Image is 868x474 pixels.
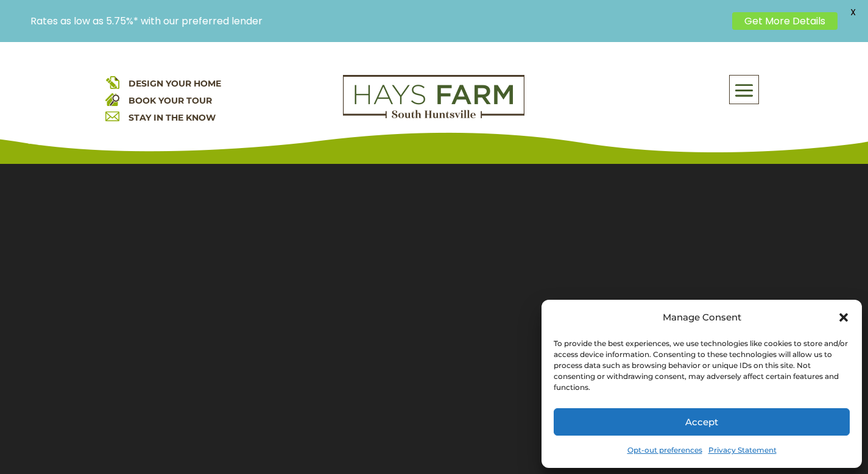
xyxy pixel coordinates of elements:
img: Logo [343,75,524,119]
img: design your home [105,75,119,89]
button: Accept [554,408,850,436]
a: hays farm homes huntsville development [343,110,524,121]
a: DESIGN YOUR HOME [129,78,221,89]
a: Opt-out preferences [627,442,702,459]
div: Manage Consent [663,309,741,326]
a: BOOK YOUR TOUR [129,95,212,106]
div: To provide the best experiences, we use technologies like cookies to store and/or access device i... [554,338,849,393]
a: Get More Details [732,12,838,30]
img: book your home tour [105,92,119,106]
p: Rates as low as 5.75%* with our preferred lender [30,15,726,27]
span: X [844,3,862,21]
a: STAY IN THE KNOW [129,112,216,123]
a: Privacy Statement [708,442,777,459]
div: Close dialog [838,311,850,324]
